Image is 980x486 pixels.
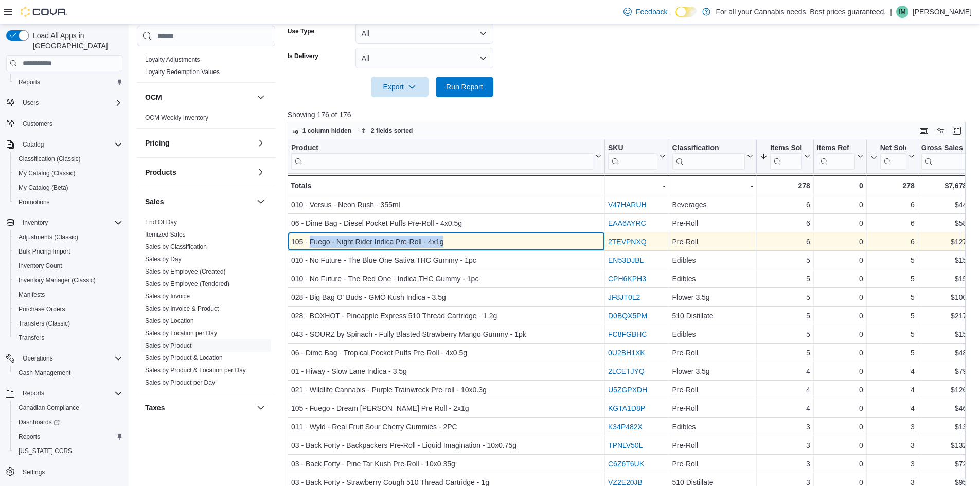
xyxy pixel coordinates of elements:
div: $44.10 [921,199,977,211]
div: Beverages [672,199,753,211]
span: Transfers (Classic) [19,319,70,328]
a: Purchase Orders [14,303,69,315]
button: Display options [934,124,947,137]
p: | [890,6,892,18]
div: 105 - Fuego - Dream [PERSON_NAME] Pre Roll - 2x1g [291,402,601,415]
div: Classification [672,143,744,170]
span: Sales by Product [145,341,192,350]
a: EN53DJBL [608,256,644,264]
div: 011 - Wyld - Real Fruit Sour Cherry Gummies - 2PC [291,421,601,433]
span: Canadian Compliance [14,402,122,414]
button: Pricing [145,138,253,148]
div: Totals [291,179,601,192]
button: Inventory Manager (Classic) [10,273,127,287]
a: V47HARUH [608,201,647,209]
a: Sales by Classification [145,243,207,250]
span: My Catalog (Beta) [14,182,122,194]
span: Transfers (Classic) [14,317,122,330]
a: Feedback [619,2,671,22]
button: OCM [145,92,253,102]
span: IM [899,6,905,18]
a: Cash Management [14,367,75,379]
h3: Sales [145,196,164,207]
a: TPNLV50L [608,441,643,449]
div: Edibles [672,421,753,433]
h3: Products [145,167,176,177]
a: D0BQX5PM [608,312,647,320]
a: Sales by Product per Day [145,379,215,386]
span: My Catalog (Classic) [19,169,76,177]
span: Bulk Pricing Import [19,247,70,256]
div: $100.65 [921,291,977,303]
div: Items Sold [770,143,802,170]
div: 0 [817,328,863,340]
a: 2LCETJYQ [608,367,645,375]
p: Showing 176 of 176 [288,110,973,120]
span: Reports [19,433,40,441]
a: Sales by Invoice [145,293,190,300]
div: $217.30 [921,310,977,322]
button: Settings [2,464,127,479]
button: Cash Management [10,366,127,380]
h3: OCM [145,92,162,102]
span: Transfers [19,334,44,342]
button: [US_STATE] CCRS [10,444,127,458]
div: $79.52 [921,365,977,377]
span: Customers [23,120,52,128]
a: Sales by Employee (Tendered) [145,280,229,287]
img: Cova [21,7,67,17]
div: Items Ref [817,143,855,153]
button: Classification [672,143,753,170]
button: OCM [255,91,267,103]
button: Transfers [10,331,127,345]
div: 4 [870,384,915,396]
div: Ian Mullan [896,6,908,18]
button: All [355,23,493,44]
div: 278 [870,179,915,192]
button: Reports [2,386,127,401]
a: Loyalty Redemption Values [145,68,220,76]
a: My Catalog (Beta) [14,182,73,194]
div: 5 [870,254,915,266]
span: My Catalog (Beta) [19,184,68,192]
button: Reports [19,387,48,400]
span: Customers [19,117,122,130]
span: Dashboards [19,418,60,426]
button: My Catalog (Beta) [10,181,127,195]
a: Sales by Location per Day [145,330,217,337]
p: [PERSON_NAME] [913,6,972,18]
button: Net Sold [870,143,915,170]
div: 0 [817,347,863,359]
div: 4 [870,365,915,377]
button: Operations [2,351,127,366]
div: $127.14 [921,236,977,248]
div: $46.48 [921,402,977,415]
span: 1 column hidden [302,127,351,135]
span: Canadian Compliance [19,404,79,412]
span: Sales by Classification [145,243,207,251]
a: C6Z6T6UK [608,460,644,468]
div: 0 [817,291,863,303]
button: Inventory [2,215,127,230]
span: Reports [19,78,40,86]
div: Gross Sales [921,143,969,153]
a: Inventory Manager (Classic) [14,274,100,286]
button: Bulk Pricing Import [10,244,127,259]
div: - [608,179,666,192]
div: 0 [817,384,863,396]
div: 01 - Hiway - Slow Lane Indica - 3.5g [291,365,601,377]
span: Settings [19,465,122,478]
span: Sales by Employee (Tendered) [145,280,229,288]
a: Transfers [14,332,48,344]
div: - [672,179,753,192]
span: Inventory [23,219,48,227]
button: Taxes [145,403,253,413]
span: Reports [19,387,122,400]
a: Sales by Invoice & Product [145,305,219,312]
span: Manifests [19,291,45,299]
button: Export [371,77,429,97]
span: Itemized Sales [145,230,186,239]
div: 06 - Dime Bag - Diesel Pocket Puffs Pre-Roll - 4x0.5g [291,217,601,229]
span: Sales by Invoice & Product [145,304,219,313]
